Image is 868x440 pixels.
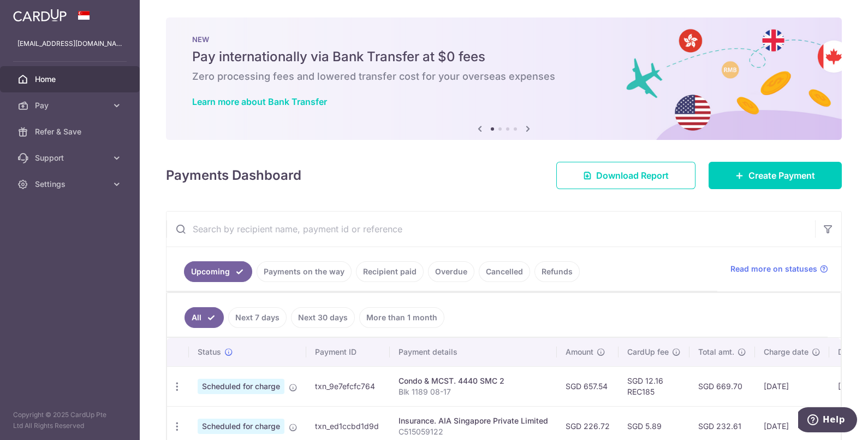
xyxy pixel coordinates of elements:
[730,263,828,274] a: Read more on statuses
[13,9,67,22] img: CardUp
[556,162,695,189] a: Download Report
[479,261,530,282] a: Cancelled
[359,307,444,328] a: More than 1 month
[192,48,816,66] h5: Pay internationally via Bank Transfer at $0 fees
[798,407,857,435] iframe: Opens a widget where you can find more information
[534,261,580,282] a: Refunds
[399,426,548,437] p: C515059122
[566,347,593,357] span: Amount
[619,366,689,406] td: SGD 12.16 REC185
[399,386,548,397] p: Blk 1189 08-17
[730,263,817,274] span: Read more on statuses
[166,17,842,140] img: Bank transfer banner
[198,419,284,434] span: Scheduled for charge
[306,338,390,366] th: Payment ID
[399,415,548,426] div: Insurance. AIA Singapore Private Limited
[306,366,390,406] td: txn_9e7efcfc764
[166,166,301,185] h4: Payments Dashboard
[596,169,669,182] span: Download Report
[35,179,107,190] span: Settings
[35,126,107,137] span: Refer & Save
[291,307,355,328] a: Next 30 days
[184,261,252,282] a: Upcoming
[198,379,284,394] span: Scheduled for charge
[192,70,816,83] h6: Zero processing fees and lowered transfer cost for your overseas expenses
[35,152,107,163] span: Support
[185,307,224,328] a: All
[557,366,619,406] td: SGD 657.54
[198,347,221,357] span: Status
[228,307,287,328] a: Next 7 days
[192,96,327,107] a: Learn more about Bank Transfer
[192,35,816,44] p: NEW
[689,366,755,406] td: SGD 669.70
[428,261,474,282] a: Overdue
[764,347,808,357] span: Charge date
[35,74,107,85] span: Home
[698,347,734,357] span: Total amt.
[399,376,548,386] div: Condo & MCST. 4440 SMC 2
[755,366,829,406] td: [DATE]
[390,338,557,366] th: Payment details
[709,162,842,189] a: Create Payment
[17,38,122,49] p: [EMAIL_ADDRESS][DOMAIN_NAME]
[356,261,424,282] a: Recipient paid
[35,100,107,111] span: Pay
[167,212,815,247] input: Search by recipient name, payment id or reference
[257,261,352,282] a: Payments on the way
[627,347,669,357] span: CardUp fee
[748,169,815,182] span: Create Payment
